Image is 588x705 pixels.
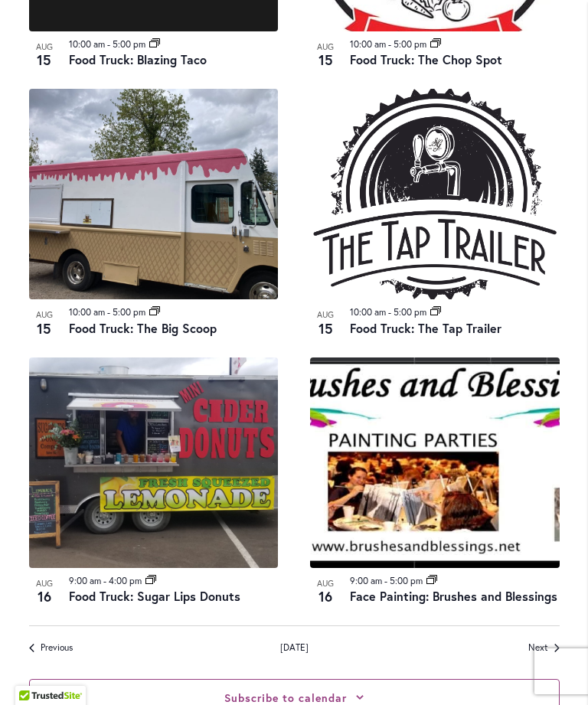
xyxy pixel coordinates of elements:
time: 10:00 am [69,38,105,50]
img: Brushes and Blessings – Face Painting [310,357,560,568]
a: Food Truck: Blazing Taco [69,51,207,67]
span: Aug [29,577,60,590]
span: 15 [310,318,341,339]
img: Food Truck: The Tap Trailer [310,89,560,299]
a: Food Truck: The Tap Trailer [350,320,501,336]
button: Subscribe to calendar [224,690,346,705]
time: 5:00 pm [390,575,423,586]
time: 9:00 am [350,575,382,586]
span: 15 [29,318,60,339]
span: Aug [310,308,341,321]
a: Food Truck: The Chop Spot [350,51,502,67]
time: 4:00 pm [109,575,142,586]
span: - [107,306,110,318]
span: Aug [29,308,60,321]
span: - [388,306,391,318]
span: 15 [29,50,60,70]
span: - [388,38,391,50]
span: Next [528,641,548,654]
iframe: Launch Accessibility Center [11,651,54,694]
time: 10:00 am [350,38,386,50]
span: 16 [29,586,60,607]
span: Previous [41,641,73,654]
time: 5:00 pm [113,306,145,318]
span: Aug [29,41,60,54]
a: Next Events [528,641,560,654]
time: 5:00 pm [394,38,426,50]
img: Food Truck: The Big Scoop [29,89,279,299]
a: Food Truck: The Big Scoop [69,320,217,336]
a: Click to select today's date [280,641,309,654]
span: Aug [310,41,341,54]
span: 15 [310,50,341,70]
a: Previous Events [29,641,73,654]
span: - [103,575,106,586]
time: 9:00 am [69,575,101,586]
span: 16 [310,586,341,607]
span: - [107,38,110,50]
time: 10:00 am [69,306,105,318]
a: Food Truck: Sugar Lips Donuts [69,588,240,604]
time: 5:00 pm [113,38,145,50]
time: 10:00 am [350,306,386,318]
img: Food Truck: Sugar Lips Apple Cider Donuts [29,357,279,568]
time: 5:00 pm [394,306,426,318]
span: - [384,575,387,586]
a: Face Painting: Brushes and Blessings [350,588,557,604]
span: Aug [310,577,341,590]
